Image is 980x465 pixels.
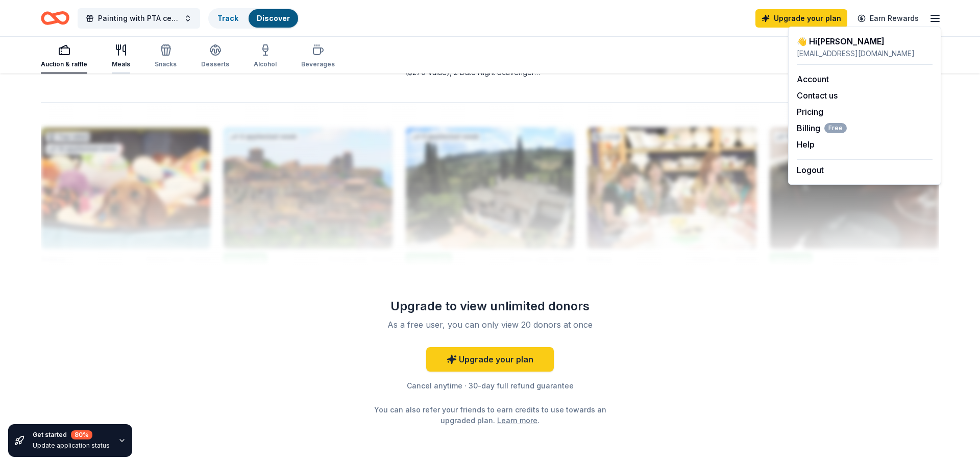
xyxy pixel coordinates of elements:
[112,60,130,68] div: Meals
[98,12,180,25] span: Painting with PTA celebrating Hispanic Heritage Month
[426,347,554,372] a: Upgrade your plan
[797,35,933,47] div: 👋 Hi [PERSON_NAME]
[41,60,87,68] div: Auction & raffle
[71,430,92,439] div: 80 %
[497,415,537,426] a: Learn more
[372,404,608,426] div: You can also refer your friends to earn credits to use towards an upgraded plan. .
[755,9,847,28] a: Upgrade your plan
[355,319,625,331] div: As a free user, you can only view 20 donors at once
[851,9,925,28] a: Earn Rewards
[797,122,847,134] button: BillingFree
[343,380,637,392] div: Cancel anytime · 30-day full refund guarantee
[217,14,238,22] a: Track
[41,40,87,74] button: Auction & raffle
[797,107,823,117] a: Pricing
[257,14,290,22] a: Discover
[33,442,110,450] div: Update application status
[112,40,130,74] button: Meals
[797,122,847,134] span: Billing
[797,47,933,60] div: [EMAIL_ADDRESS][DOMAIN_NAME]
[797,164,824,176] button: Logout
[201,60,229,68] div: Desserts
[824,123,847,133] span: Free
[797,74,829,84] a: Account
[797,89,838,102] button: Contact us
[301,40,335,74] button: Beverages
[155,60,177,68] div: Snacks
[301,60,335,68] div: Beverages
[208,8,299,29] button: TrackDiscover
[155,40,177,74] button: Snacks
[254,60,277,68] div: Alcohol
[78,8,200,29] button: Painting with PTA celebrating Hispanic Heritage Month
[254,40,277,74] button: Alcohol
[343,298,637,314] div: Upgrade to view unlimited donors
[201,40,229,74] button: Desserts
[41,6,69,30] a: Home
[33,430,110,439] div: Get started
[797,138,815,151] button: Help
